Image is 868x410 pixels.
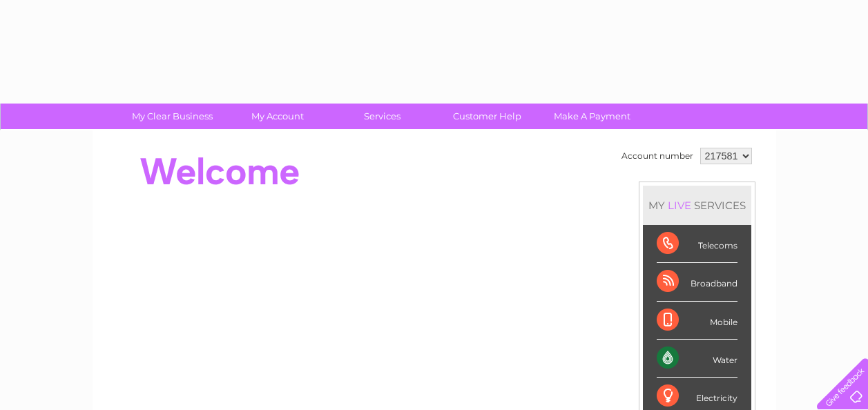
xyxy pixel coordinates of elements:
div: Water [657,340,737,378]
div: Telecoms [657,225,737,263]
td: Account number [618,144,697,168]
a: My Clear Business [115,104,229,129]
a: Customer Help [430,104,544,129]
div: MY SERVICES [643,186,751,225]
a: Services [325,104,439,129]
div: LIVE [665,199,694,212]
a: Make A Payment [535,104,649,129]
a: My Account [220,104,334,129]
div: Mobile [657,302,737,340]
div: Broadband [657,263,737,301]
